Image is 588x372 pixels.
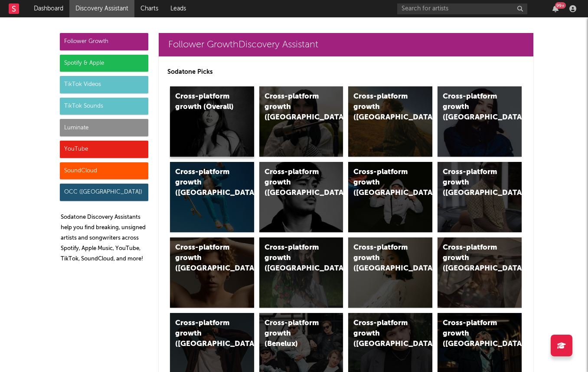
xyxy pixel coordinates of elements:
div: Cross-platform growth ([GEOGRAPHIC_DATA]) [175,243,234,274]
div: TikTok Videos [60,76,148,93]
div: Cross-platform growth ([GEOGRAPHIC_DATA]) [175,167,234,198]
input: Search for artists [397,3,527,14]
button: 99+ [552,5,559,12]
a: Follower GrowthDiscovery Assistant [159,33,533,56]
a: Cross-platform growth ([GEOGRAPHIC_DATA]) [438,237,522,308]
div: Cross-platform growth ([GEOGRAPHIC_DATA]) [265,167,323,198]
div: Cross-platform growth ([GEOGRAPHIC_DATA]/GSA) [353,167,412,198]
a: Cross-platform growth ([GEOGRAPHIC_DATA]/GSA) [348,162,432,232]
a: Cross-platform growth ([GEOGRAPHIC_DATA]) [259,237,343,308]
div: Spotify & Apple [60,55,148,72]
div: Cross-platform growth (Overall) [175,92,234,112]
div: Cross-platform growth (Benelux) [265,318,323,349]
div: OCC ([GEOGRAPHIC_DATA]) [60,184,148,201]
a: Cross-platform growth ([GEOGRAPHIC_DATA]) [438,86,522,157]
p: Sodatone Discovery Assistants help you find breaking, unsigned artists and songwriters across Spo... [61,212,148,264]
a: Cross-platform growth ([GEOGRAPHIC_DATA]) [259,162,343,232]
div: Cross-platform growth ([GEOGRAPHIC_DATA]) [353,243,412,274]
a: Cross-platform growth ([GEOGRAPHIC_DATA]) [259,86,343,157]
a: Cross-platform growth ([GEOGRAPHIC_DATA]) [348,86,432,157]
p: Sodatone Picks [167,67,525,77]
div: Luminate [60,119,148,136]
a: Cross-platform growth ([GEOGRAPHIC_DATA]) [170,237,254,308]
a: Cross-platform growth ([GEOGRAPHIC_DATA]) [170,162,254,232]
a: Cross-platform growth ([GEOGRAPHIC_DATA]) [348,237,432,308]
div: Cross-platform growth ([GEOGRAPHIC_DATA]) [353,318,412,349]
a: Cross-platform growth ([GEOGRAPHIC_DATA]) [438,162,522,232]
div: Cross-platform growth ([GEOGRAPHIC_DATA]) [353,92,412,123]
div: 99 + [555,2,566,9]
div: Cross-platform growth ([GEOGRAPHIC_DATA]) [443,167,502,198]
div: Cross-platform growth ([GEOGRAPHIC_DATA]) [443,92,502,123]
div: Cross-platform growth ([GEOGRAPHIC_DATA]) [175,318,234,349]
div: Cross-platform growth ([GEOGRAPHIC_DATA]) [265,243,323,274]
div: Cross-platform growth ([GEOGRAPHIC_DATA]) [443,318,502,349]
div: Follower Growth [60,33,148,50]
div: Cross-platform growth ([GEOGRAPHIC_DATA]) [265,92,323,123]
div: YouTube [60,141,148,158]
a: Cross-platform growth (Overall) [170,86,254,157]
div: SoundCloud [60,162,148,180]
div: Cross-platform growth ([GEOGRAPHIC_DATA]) [443,243,502,274]
div: TikTok Sounds [60,98,148,115]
